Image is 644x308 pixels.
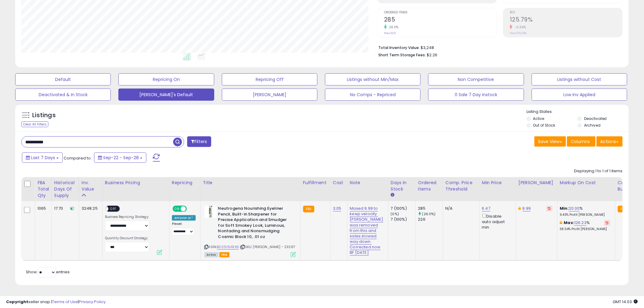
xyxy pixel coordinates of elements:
[584,116,607,121] label: Deactivated
[564,220,575,226] b: Max:
[205,206,217,218] img: 31nt7umMQcL._SL40_.jpg
[532,73,627,86] button: Listings without Cost
[15,73,111,86] button: Default
[108,206,118,212] span: OFF
[557,177,615,201] th: The percentage added to the cost of goods (COGS) that forms the calculator for Min & Max prices.
[325,89,421,101] button: No Comps - Repriced
[103,155,139,161] span: Sep-22 - Sep-28
[378,45,420,50] b: Total Inventory Value:
[203,180,298,186] div: Title
[384,31,396,35] small: Prev: 226
[510,11,622,14] span: ROI
[597,136,623,147] button: Actions
[82,206,98,211] div: 3248.25
[391,192,394,198] small: Days In Stock.
[333,205,341,212] a: 3.05
[560,205,569,211] b: Min:
[391,206,415,211] div: 7 (100%)
[510,16,622,24] h2: 125.79%
[82,180,100,192] div: Inv. value
[52,299,78,305] a: Terms of Use
[391,212,399,216] small: (0%)
[534,136,566,147] button: Save View
[391,180,413,192] div: Days In Stock
[37,206,47,211] div: 1065
[37,180,49,199] div: FBA Total Qty
[79,299,106,305] a: Privacy Policy
[560,213,611,217] p: 9.43% Profit [PERSON_NAME]
[446,206,475,211] div: N/A
[222,73,317,86] button: Repricing Off
[6,299,28,305] strong: Copyright
[384,16,497,24] h2: 285
[567,136,596,147] button: Columns
[532,89,627,101] button: Low Inv Applied
[173,206,181,212] span: ON
[418,217,443,222] div: 226
[6,299,106,305] div: seller snap | |
[172,215,196,221] div: Amazon AI *
[219,252,230,257] span: FBA
[584,123,600,128] label: Archived
[482,180,513,186] div: Min Price
[325,73,421,86] button: Listings without Min/Max
[172,180,198,186] div: Repricing
[387,25,399,30] small: 26.11%
[333,180,345,186] div: Cost
[418,180,440,192] div: Ordered Items
[54,180,76,199] div: Historical Days Of Supply
[186,206,196,212] span: OFF
[482,205,491,212] a: 6.47
[527,109,629,115] p: Listing States:
[22,152,63,163] button: Last 7 Days
[378,44,618,51] li: $3,248
[574,168,623,174] div: Displaying 1 to 1 of 1 items
[418,206,443,211] div: 285
[384,11,497,14] span: Ordered Items
[303,206,314,212] small: FBA
[222,89,317,101] button: [PERSON_NAME]
[205,252,219,257] span: All listings currently available for purchase on Amazon
[428,89,524,101] button: 0 Sale 7 Day instock
[482,213,511,230] div: Disable auto adjust min
[618,206,629,212] small: FBA
[118,89,214,101] button: [PERSON_NAME]'s Default
[105,180,167,186] div: Business Pricing
[519,180,555,186] div: [PERSON_NAME]
[118,73,214,86] button: Repricing On
[560,220,611,231] div: %
[427,52,437,58] span: $2.26
[105,236,149,240] label: Quantity Discount Strategy:
[350,205,383,256] a: Maxed 9.99 to keep velocity. [PERSON_NAME] was removed from this and sales slowed way down. Corre...
[560,180,613,186] div: Markup on Cost
[303,180,328,186] div: Fulfillment
[187,136,211,147] button: Filters
[64,155,92,161] span: Compared to:
[378,52,426,58] b: Short Term Storage Fees:
[94,152,146,163] button: Sep-22 - Sep-28
[205,206,296,257] div: ASIN:
[172,222,196,236] div: Preset:
[533,116,544,121] label: Active
[32,111,56,120] h5: Listings
[240,244,295,249] span: | SKU: [PERSON_NAME] - 23267
[428,73,524,86] button: Non Competitive
[422,212,436,216] small: (26.11%)
[513,25,526,30] small: -0.36%
[523,205,531,212] a: 9.99
[613,299,638,305] span: 2025-10-6 14:03 GMT
[533,123,555,128] label: Out of Stock
[31,155,55,161] span: Last 7 Days
[560,206,611,217] div: %
[574,220,586,226] a: 126.23
[218,206,292,241] b: Neutrogena Nourishing Eyeliner Pencil, Built-in Sharpener for Precise Application and Smudger for...
[571,138,590,145] span: Columns
[217,244,239,250] a: B003V5ARX6
[569,205,580,212] a: 20.00
[391,217,415,222] div: 7 (100%)
[560,227,611,231] p: 38.54% Profit [PERSON_NAME]
[54,206,74,211] div: 17.70
[446,180,477,192] div: Comp. Price Threshold
[26,269,70,275] span: Show: entries
[21,121,48,127] div: Clear All Filters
